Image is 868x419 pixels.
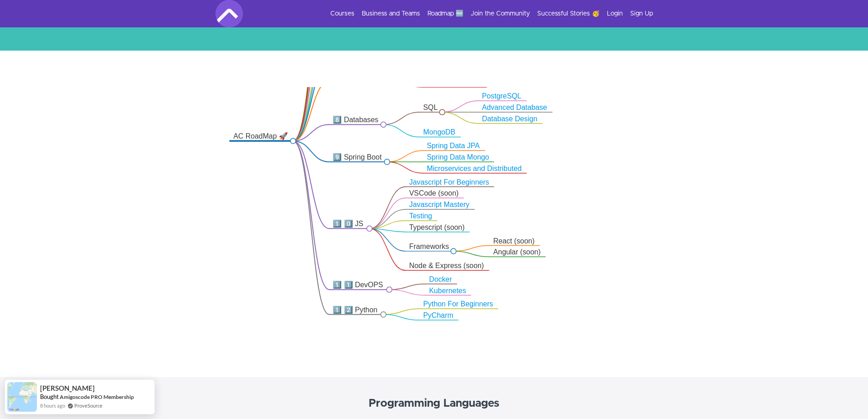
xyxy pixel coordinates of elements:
a: Amigoscode PRO Membership [60,393,134,400]
a: Javascript Mastery [410,201,470,208]
div: Angular (soon) [493,248,541,257]
div: VSCode (soon) [410,189,460,198]
div: Typescript (soon) [410,223,466,232]
a: Courses [330,9,354,18]
span: [PERSON_NAME] [40,384,95,392]
a: Javascript For Beginners [410,178,490,186]
a: Python For Beginners [423,300,493,308]
img: provesource social proof notification image [7,382,37,412]
strong: Programming Languages [369,398,499,409]
a: Roadmap 🆕 [427,9,463,18]
a: Sign Up [630,9,653,18]
a: MongoDB [423,129,456,136]
div: 8️⃣ Databases [333,115,380,124]
a: Microservices and Distributed [427,165,522,172]
div: Frameworks [410,242,450,251]
div: 1️⃣ 1️⃣ DevOPS [333,281,386,290]
div: AC RoadMap 🚀 [234,132,290,141]
span: 8 hours ago [40,402,65,409]
div: 1️⃣ 2️⃣ Python [333,305,380,315]
div: 9️⃣ Spring Boot [333,153,384,162]
a: Docker [429,275,452,283]
div: 1️⃣ 0️⃣ JS [333,220,366,229]
a: Database Design [482,115,538,123]
div: React (soon) [493,237,535,246]
a: PostgreSQL [482,92,521,100]
a: Spring Data JPA [427,142,480,150]
div: Node & Express (soon) [410,261,485,270]
a: Spring Data Mongo [427,153,489,161]
a: Testing [410,212,432,220]
span: Bought [40,393,59,400]
a: Business and Teams [362,9,420,18]
a: PyCharm [423,312,453,320]
a: ProveSource [74,402,103,409]
a: Successful Stories 🥳 [537,9,600,18]
a: Advanced Database [482,103,547,111]
a: Login [607,9,623,18]
a: Kubernetes [429,287,466,295]
div: SQL [423,103,439,112]
a: Join the Community [471,9,530,18]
